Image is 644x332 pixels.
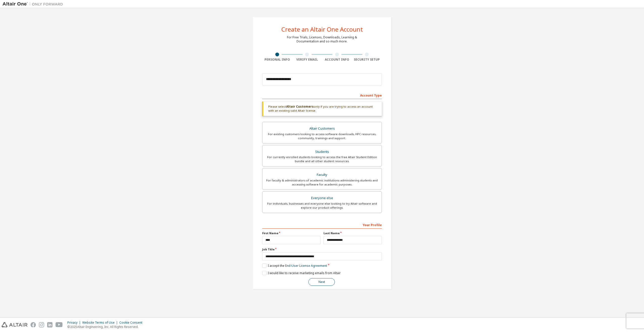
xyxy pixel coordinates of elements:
div: Faculty [265,171,379,178]
a: End-User License Agreement [285,264,327,268]
div: For Free Trials, Licenses, Downloads, Learning & Documentation and so much more. [287,35,357,43]
img: instagram.svg [39,322,44,327]
div: Security Setup [352,58,382,62]
img: altair_logo.svg [2,322,28,327]
label: I accept the [262,264,327,268]
div: Verify Email [292,58,322,62]
div: Privacy [67,321,82,325]
div: Website Terms of Use [82,321,119,325]
div: Account Info [322,58,352,62]
div: Create an Altair One Account [281,26,363,32]
button: Next [308,278,335,286]
div: Your Profile [262,221,382,229]
div: For existing customers looking to access software downloads, HPC resources, community, trainings ... [265,132,379,140]
img: Altair One [3,2,66,7]
div: For faculty & administrators of academic institutions administering students and accessing softwa... [265,178,379,186]
div: For currently enrolled students looking to access the free Altair Student Edition bundle and all ... [265,155,379,163]
label: Job Title [262,247,382,251]
div: For individuals, businesses and everyone else looking to try Altair software and explore our prod... [265,202,379,210]
label: I would like to receive marketing emails from Altair [262,271,341,275]
img: youtube.svg [56,322,63,327]
label: First Name [262,231,320,235]
div: Please select only if you are trying to access an account with an existing valid Altair license. [262,102,382,116]
p: © 2025 Altair Engineering, Inc. All Rights Reserved. [67,325,145,329]
div: Students [265,148,379,155]
div: Personal Info [262,58,292,62]
div: Altair Customers [265,125,379,132]
div: Cookie Consent [119,321,145,325]
div: Everyone else [265,195,379,202]
label: Last Name [324,231,382,235]
img: facebook.svg [31,322,36,327]
img: linkedin.svg [47,322,52,327]
b: Altair Customers [286,104,314,109]
div: Account Type [262,91,382,99]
